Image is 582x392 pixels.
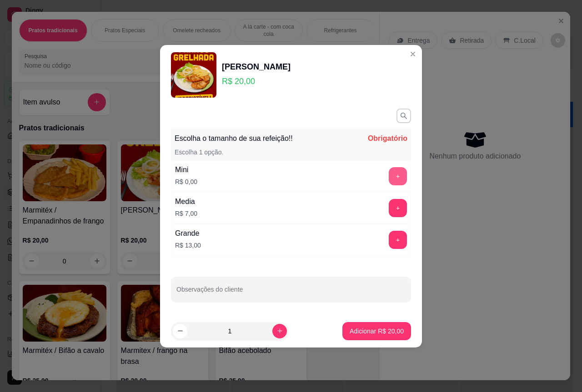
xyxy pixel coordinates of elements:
div: Media [175,196,197,207]
p: Adicionar R$ 20,00 [350,327,404,336]
div: Grande [175,228,201,239]
button: Close [406,47,420,61]
button: decrease-product-quantity [173,324,187,338]
p: Escolha o tamanho de sua refeição!! [175,133,293,144]
div: Mini [175,164,197,175]
img: product-image [171,52,216,98]
button: add [389,231,407,249]
div: [PERSON_NAME] [222,60,291,73]
p: Escolha 1 opção. [175,148,223,157]
p: R$ 7,00 [175,209,197,218]
p: R$ 0,00 [175,177,197,186]
input: Observações do cliente [176,288,406,298]
p: R$ 13,00 [175,241,201,250]
button: increase-product-quantity [272,324,287,338]
button: add [389,167,407,185]
p: Obrigatório [368,133,407,144]
p: R$ 20,00 [222,75,291,88]
button: Adicionar R$ 20,00 [342,322,411,340]
button: add [389,199,407,217]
